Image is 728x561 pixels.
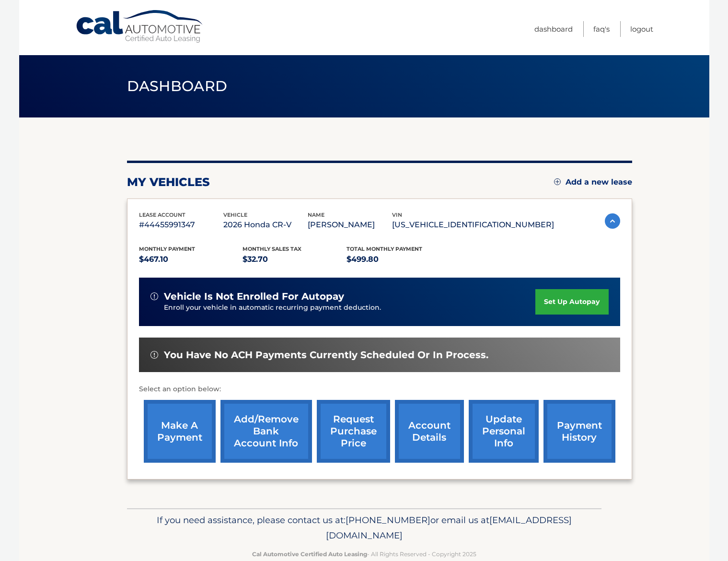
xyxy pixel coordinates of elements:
[469,400,539,463] a: update personal info
[554,177,632,187] a: Add a new lease
[347,245,422,252] span: Total Monthly Payment
[243,245,301,252] span: Monthly sales Tax
[223,211,247,218] span: vehicle
[133,549,595,559] p: - All Rights Reserved - Copyright 2025
[326,514,572,541] span: [EMAIL_ADDRESS][DOMAIN_NAME]
[139,211,185,218] span: lease account
[554,178,561,185] img: add.svg
[133,513,595,543] p: If you need assistance, please contact us at: or email us at
[346,514,430,526] span: [PHONE_NUMBER]
[243,253,347,266] p: $32.70
[164,291,344,303] span: vehicle is not enrolled for autopay
[127,175,210,189] h2: my vehicles
[139,253,243,266] p: $467.10
[392,218,554,232] p: [US_VEHICLE_IDENTIFICATION_NUMBER]
[534,21,573,37] a: Dashboard
[317,400,390,463] a: request purchase price
[593,21,610,37] a: FAQ's
[543,400,615,463] a: payment history
[535,289,608,315] a: set up autopay
[252,550,367,558] strong: Cal Automotive Certified Auto Leasing
[308,211,324,218] span: name
[395,400,464,463] a: account details
[630,21,653,37] a: Logout
[220,400,312,463] a: Add/Remove bank account info
[75,10,205,44] a: Cal Automotive
[144,400,216,463] a: make a payment
[139,245,195,252] span: Monthly Payment
[150,351,158,359] img: alert-white.svg
[164,303,536,313] p: Enroll your vehicle in automatic recurring payment deduction.
[150,292,158,300] img: alert-white.svg
[347,253,451,266] p: $499.80
[605,213,620,229] img: accordion-active.svg
[164,349,488,361] span: You have no ACH payments currently scheduled or in process.
[223,218,308,232] p: 2026 Honda CR-V
[139,384,620,395] p: Select an option below:
[127,77,228,95] span: Dashboard
[308,218,392,232] p: [PERSON_NAME]
[392,211,402,218] span: vin
[139,218,223,232] p: #44455991347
